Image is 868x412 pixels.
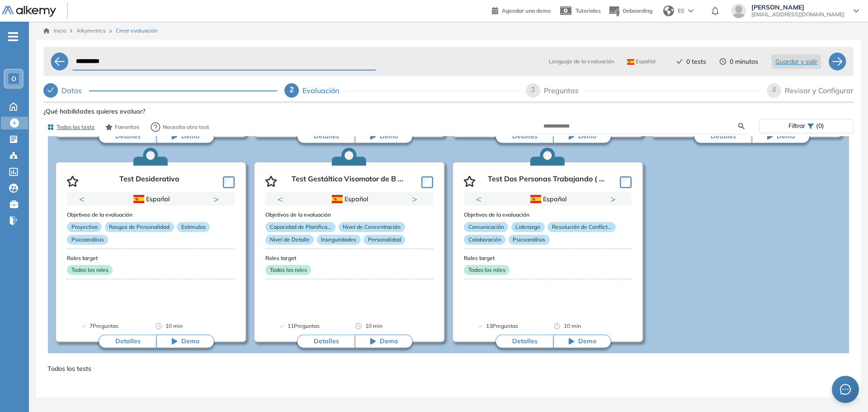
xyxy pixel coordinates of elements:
span: 3 [531,86,535,94]
button: Previous [278,194,287,204]
button: Necesito otro test [146,118,213,136]
span: clock-circle [720,58,726,65]
button: Detalles [99,335,156,348]
span: Favoritos [115,123,139,131]
p: Colaboración [464,235,505,245]
button: Favoritos [102,119,143,135]
span: 10 min [165,322,183,331]
span: 0 minutos [730,57,758,66]
button: Previous [476,194,485,204]
h3: Roles target [265,255,433,261]
button: 3 [359,206,366,208]
button: Demo [553,335,611,348]
span: 10 min [365,322,382,331]
span: Demo [181,337,199,346]
span: Lenguaje de la evaluación [549,57,614,66]
button: Next [412,194,421,204]
button: 2 [149,206,156,208]
span: Todos los tests [57,123,94,131]
i: - [8,36,18,38]
span: Crear evaluación [116,27,158,35]
p: Todos los roles [265,265,311,275]
h3: Objetivos de la evaluación [67,212,235,218]
button: Onboarding [608,1,652,21]
div: 3Preguntas [526,83,759,98]
button: 2 [348,206,355,208]
button: Previous [79,194,88,204]
span: Demo [380,132,398,141]
p: Todos los roles [464,265,509,275]
p: Proyectiva [67,222,102,232]
button: Detalles [495,335,553,348]
span: Demo [181,132,199,141]
span: 4 [772,86,776,94]
button: Detalles [694,130,752,143]
span: O [11,75,16,82]
div: Datos [61,83,89,98]
img: ESP [133,195,144,203]
h3: Objetivos de la evaluación [265,212,433,218]
img: Logo [2,6,56,17]
span: Filtrar [788,119,805,133]
h3: Roles target [67,255,235,261]
button: Todos los tests [43,119,98,135]
span: [EMAIL_ADDRESS][DOMAIN_NAME] [751,11,844,18]
p: Psicoanálisis [509,235,550,245]
h3: Objetivos de la evaluación [464,212,632,218]
p: Capacidad de Planifica... [265,222,335,232]
button: Detalles [99,130,156,143]
span: check [676,58,683,65]
button: Demo [355,335,413,348]
img: ESP [332,195,343,203]
span: Demo [578,337,596,346]
div: Preguntas [544,83,586,98]
span: check [47,86,54,94]
span: Agendar una demo [502,7,551,14]
button: Detalles [495,130,553,143]
span: Onboarding [623,7,652,14]
button: Demo [355,130,413,143]
p: Test Desiderativo [119,175,179,188]
span: Alkymetrics [76,27,106,34]
span: 0 tests [686,57,706,66]
p: Todos los tests [47,364,849,374]
img: arrow [688,9,693,13]
button: 3 [160,206,167,208]
span: 10 min [564,322,581,331]
button: Detalles [297,335,355,348]
button: Detalles [297,130,355,143]
p: Estimulos [177,222,210,232]
p: Test Dos Personas Trabajando ( ... [488,175,604,188]
img: ESP [627,59,634,65]
h3: Roles target [464,255,632,261]
img: ESP [530,195,541,203]
p: Psicoanálisis [67,235,108,245]
p: Rasgos de Personalidad [105,222,174,232]
span: Español [627,58,656,65]
p: Todos los roles [67,265,113,275]
button: 1 [135,206,146,208]
p: Nivel de Concentración [339,222,405,232]
a: Inicio [43,27,66,35]
span: 2 [290,86,294,94]
div: Revisar y Configurar [785,83,854,98]
button: Demo [156,335,214,348]
button: Demo [752,130,810,143]
span: 7 Preguntas [90,322,118,331]
div: 4Revisar y Configurar [767,83,854,98]
span: Demo [777,132,795,141]
span: ¿Qué habilidades quieres evaluar? [43,107,145,116]
button: Next [610,194,619,204]
p: Test Gestáltico Visomotor de B ... [292,175,403,188]
div: Evaluación [302,83,346,98]
button: 2 [546,206,553,208]
button: 1 [333,206,344,208]
span: (0) [816,119,824,133]
span: Guardar y salir [775,57,817,66]
button: 3 [557,206,564,208]
div: Español [98,194,203,204]
button: Guardar y salir [772,54,821,69]
p: Personalidad [363,235,405,245]
button: Demo [156,130,214,143]
div: Datos [43,83,277,98]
